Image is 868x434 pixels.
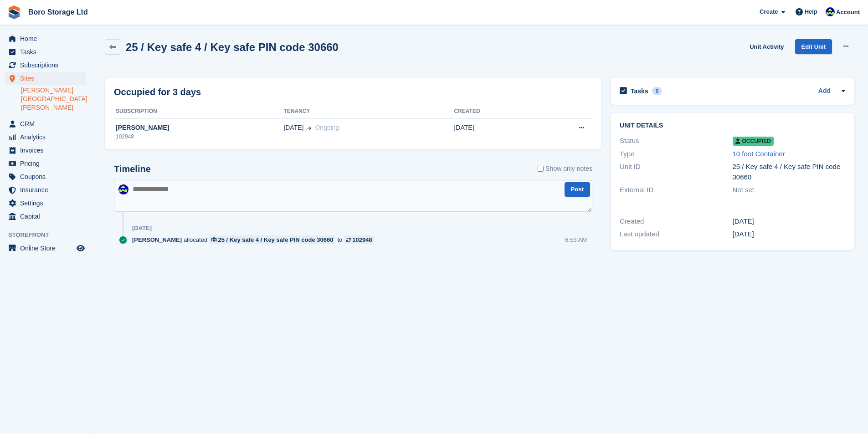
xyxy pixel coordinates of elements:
[538,164,592,174] label: Show only notes
[620,122,845,129] h2: Unit details
[20,131,75,143] span: Analytics
[114,85,201,99] h2: Occupied for 3 days
[344,235,374,244] a: 102948
[20,197,75,209] span: Settings
[733,216,845,227] div: [DATE]
[20,59,75,71] span: Subscriptions
[20,32,75,45] span: Home
[20,117,75,130] span: CRM
[5,117,86,130] a: menu
[20,144,75,157] span: Invoices
[132,225,152,232] div: [DATE]
[315,124,339,131] span: Ongoing
[733,229,845,240] div: [DATE]
[5,197,86,209] a: menu
[5,210,86,223] a: menu
[7,5,21,19] img: stora-icon-8386f47178a22dfd0bd8f6a31ec36ba5ce8667c1dd55bd0f319d3a0aa187defe.svg
[20,210,75,223] span: Capital
[114,133,283,141] div: 102948
[20,157,75,170] span: Pricing
[5,32,86,45] a: menu
[620,162,732,182] div: Unit ID
[21,86,86,112] a: [PERSON_NAME][GEOGRAPHIC_DATA][PERSON_NAME]
[760,7,778,16] span: Create
[5,59,86,71] a: menu
[283,104,454,119] th: Tenancy
[538,164,544,174] input: Show only notes
[126,41,339,53] h2: 25 / Key safe 4 / Key safe PIN code 30660
[620,136,732,146] div: Status
[114,123,283,133] div: [PERSON_NAME]
[818,86,831,97] a: Add
[283,123,303,133] span: [DATE]
[620,185,732,195] div: External ID
[5,46,86,58] a: menu
[20,170,75,183] span: Coupons
[620,216,732,227] div: Created
[25,5,92,20] a: Boro Storage Ltd
[8,230,91,240] span: Storefront
[733,185,845,195] div: Not set
[20,242,75,255] span: Online Store
[746,39,787,54] a: Unit Activity
[733,150,785,158] a: 10 foot Container
[454,104,534,119] th: Created
[733,137,774,146] span: Occupied
[631,87,648,95] h2: Tasks
[132,235,182,244] span: [PERSON_NAME]
[805,7,817,16] span: Help
[565,182,590,197] button: Post
[114,104,283,119] th: Subscription
[733,162,845,182] div: 25 / Key safe 4 / Key safe PIN code 30660
[795,39,832,54] a: Edit Unit
[20,46,75,58] span: Tasks
[454,118,534,146] td: [DATE]
[826,7,835,16] img: Tobie Hillier
[20,72,75,85] span: Sites
[218,235,334,244] div: 25 / Key safe 4 / Key safe PIN code 30660
[836,8,860,17] span: Account
[5,72,86,85] a: menu
[118,184,128,194] img: Tobie Hillier
[620,149,732,159] div: Type
[5,184,86,196] a: menu
[5,144,86,157] a: menu
[620,229,732,240] div: Last updated
[5,131,86,143] a: menu
[209,235,335,244] a: 25 / Key safe 4 / Key safe PIN code 30660
[5,170,86,183] a: menu
[5,157,86,170] a: menu
[75,243,86,254] a: Preview store
[565,235,587,244] div: 6:53 AM
[20,184,75,196] span: Insurance
[132,235,379,244] div: allocated to
[352,235,372,244] div: 102948
[5,242,86,255] a: menu
[114,164,151,174] h2: Timeline
[652,87,663,95] div: 0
